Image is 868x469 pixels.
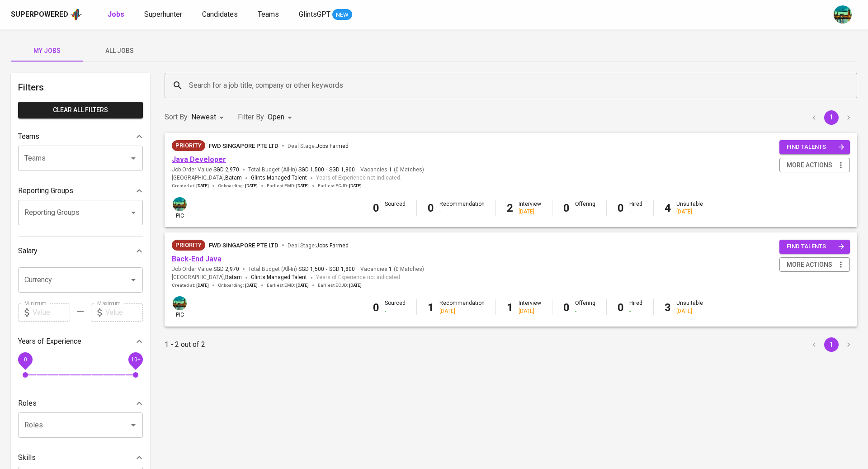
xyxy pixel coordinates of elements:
[172,273,242,282] span: [GEOGRAPHIC_DATA] ,
[787,259,832,270] span: more actions
[267,183,309,189] span: Earliest EMD :
[360,166,424,174] span: Vacancies ( 0 Matches )
[196,183,209,189] span: [DATE]
[173,296,187,310] img: a5d44b89-0c59-4c54-99d0-a63b29d42bd3.jpg
[172,265,239,273] span: Job Order Value
[824,110,839,125] button: page 1
[318,183,362,189] span: Earliest ECJD :
[519,308,541,315] div: [DATE]
[332,10,352,19] span: NEW
[519,200,541,216] div: Interview
[258,9,281,20] a: Teams
[18,398,37,409] p: Roles
[105,303,143,322] input: Value
[629,208,642,216] div: -
[225,273,242,282] span: Batam
[575,299,595,315] div: Offering
[618,202,624,214] b: 0
[238,112,264,123] p: Filter By
[779,140,850,154] button: find talents
[629,299,642,315] div: Hired
[213,166,239,174] span: SGD 2,970
[349,183,362,189] span: [DATE]
[245,183,258,189] span: [DATE]
[18,182,143,200] div: Reporting Groups
[245,282,258,289] span: [DATE]
[209,242,278,249] span: FWD Singapore Pte Ltd
[127,206,140,219] button: Open
[267,282,309,289] span: Earliest EMD :
[806,110,857,125] nav: pagination navigation
[196,282,209,289] span: [DATE]
[326,166,327,174] span: -
[172,183,209,189] span: Created at :
[373,301,379,314] b: 0
[575,200,595,216] div: Offering
[428,301,434,314] b: 1
[172,295,188,319] div: pic
[563,301,570,314] b: 0
[779,158,850,173] button: more actions
[298,265,324,273] span: SGD 1,500
[806,337,857,352] nav: pagination navigation
[507,202,513,214] b: 2
[296,282,309,289] span: [DATE]
[329,265,355,273] span: SGD 1,800
[251,175,307,181] span: Glints Managed Talent
[144,10,182,19] span: Superhunter
[385,299,406,315] div: Sourced
[299,9,352,20] a: GlintsGPT NEW
[299,10,330,19] span: GlintsGPT
[316,242,349,249] span: Jobs Farmed
[439,200,485,216] div: Recommendation
[127,152,140,165] button: Open
[316,174,401,183] span: Years of Experience not indicated.
[18,131,39,142] p: Teams
[209,142,278,149] span: FWD Singapore Pte Ltd
[218,183,258,189] span: Onboarding :
[439,308,485,315] div: [DATE]
[127,274,140,286] button: Open
[16,45,78,57] span: My Jobs
[349,282,362,289] span: [DATE]
[108,10,124,19] b: Jobs
[18,102,143,118] button: Clear All filters
[316,143,349,149] span: Jobs Farmed
[360,265,424,273] span: Vacancies ( 0 Matches )
[108,9,126,20] a: Jobs
[519,299,541,315] div: Interview
[202,10,238,19] span: Candidates
[563,202,570,214] b: 0
[18,128,143,146] div: Teams
[251,274,307,280] span: Glints Managed Talent
[18,452,36,463] p: Skills
[18,185,73,196] p: Reporting Groups
[18,332,143,351] div: Years of Experience
[18,336,81,347] p: Years of Experience
[676,208,703,216] div: [DATE]
[11,9,68,20] div: Superpowered
[373,202,379,214] b: 0
[824,337,839,352] button: page 1
[18,80,143,95] h6: Filters
[89,45,150,57] span: All Jobs
[507,301,513,314] b: 1
[225,174,242,183] span: Batam
[172,174,242,183] span: [GEOGRAPHIC_DATA] ,
[218,282,258,289] span: Onboarding :
[387,265,392,273] span: 1
[172,255,222,263] a: Back-End Java
[172,141,205,150] span: Priority
[165,112,188,123] p: Sort By
[439,299,485,315] div: Recommendation
[202,9,240,20] a: Candidates
[172,241,205,250] span: Priority
[172,282,209,289] span: Created at :
[25,104,136,116] span: Clear All filters
[575,208,595,216] div: -
[665,202,671,214] b: 4
[33,303,70,322] input: Value
[787,142,844,152] span: find talents
[519,208,541,216] div: [DATE]
[268,109,295,126] div: Open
